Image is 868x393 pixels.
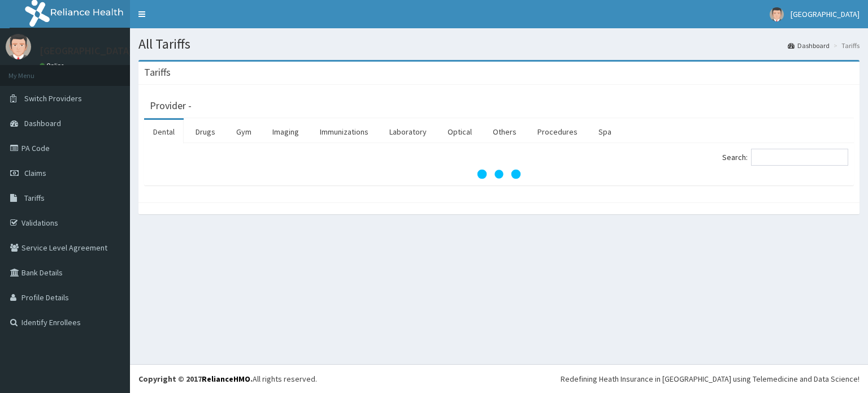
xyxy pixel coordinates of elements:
[561,373,860,385] div: Redefining Heath Insurance in [GEOGRAPHIC_DATA] using Telemedicine and Data Science!
[788,41,830,50] a: Dashboard
[144,120,184,144] a: Dental
[202,374,250,384] a: RelianceHMO
[751,149,848,166] input: Search:
[484,120,526,144] a: Others
[24,193,45,203] span: Tariffs
[24,93,82,103] span: Switch Providers
[722,149,848,166] label: Search:
[138,374,253,384] strong: Copyright © 2017 .
[439,120,481,144] a: Optical
[589,120,620,144] a: Spa
[40,46,133,56] p: [GEOGRAPHIC_DATA]
[227,120,261,144] a: Gym
[150,101,192,111] h3: Provider -
[831,41,860,50] li: Tariffs
[24,168,46,178] span: Claims
[770,7,784,21] img: User Image
[138,37,860,51] h1: All Tariffs
[311,120,377,144] a: Immunizations
[263,120,308,144] a: Imaging
[528,120,587,144] a: Procedures
[144,67,171,77] h3: Tariffs
[186,120,224,144] a: Drugs
[476,152,522,197] svg: audio-loading
[130,364,868,393] footer: All rights reserved.
[791,9,860,19] span: [GEOGRAPHIC_DATA]
[40,62,67,70] a: Online
[24,118,61,128] span: Dashboard
[6,34,31,59] img: User Image
[380,120,436,144] a: Laboratory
